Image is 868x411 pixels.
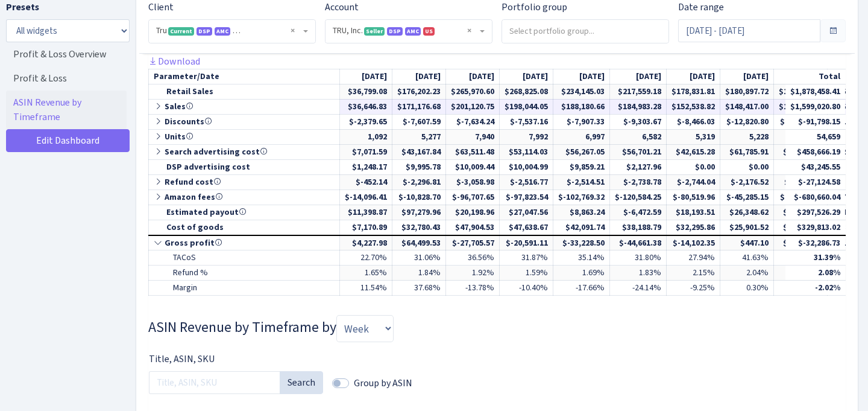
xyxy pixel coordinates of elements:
[610,235,667,250] td: $-44,661.38
[774,129,828,144] td: 3,920
[392,129,446,144] td: 5,277
[392,144,446,159] td: $43,167.84
[446,159,500,174] td: $10,009.44
[168,27,194,36] span: Current
[392,159,446,174] td: $9,995.78
[148,55,200,68] a: Download
[553,159,610,174] td: $9,859.21
[553,114,610,129] td: $-7,907.33
[720,205,774,220] td: $26,348.62
[553,281,610,296] td: -17.66%
[340,159,392,174] td: $1,248.17
[610,190,667,205] td: $-120,584.25
[553,144,610,159] td: $56,267.05
[149,69,340,84] td: Parameter/Date
[446,235,500,250] td: $-27,705.57
[553,99,610,114] td: $188,180.66
[774,235,828,250] td: $23,134.30
[392,266,446,281] td: 1.84%
[340,281,392,296] td: 11.54%
[785,129,846,144] td: 54,659
[667,114,720,129] td: $-8,466.03
[667,235,720,250] td: $-14,102.35
[720,99,774,114] td: $148,417.00
[553,250,610,266] td: 35.14%
[667,281,720,296] td: -9.25%
[774,144,828,159] td: $46,545.87
[340,266,392,281] td: 1.65%
[667,220,720,235] td: $32,295.86
[774,250,828,266] td: 30.58%
[340,235,392,250] td: $4,227.98
[446,250,500,266] td: 36.56%
[446,84,500,99] td: $265,970.60
[446,220,500,235] td: $47,904.53
[785,99,846,114] td: $1,599,020.80
[720,281,774,296] td: 0.30%
[667,99,720,114] td: $152,538.82
[340,190,392,205] td: $-14,096.41
[6,42,127,66] a: Profit & Loss Overview
[149,190,340,205] td: Amazon fees
[340,250,392,266] td: 22.70%
[340,114,392,129] td: $-2,379.65
[149,220,340,235] td: Cost of goods
[667,129,720,144] td: 5,319
[785,174,846,190] td: $-27,124.58
[340,129,392,144] td: 1,092
[149,174,340,190] td: Refund cost
[667,174,720,190] td: $-2,744.04
[446,129,500,144] td: 7,940
[610,174,667,190] td: $-2,738.78
[392,220,446,235] td: $32,780.43
[667,266,720,281] td: 2.15%
[785,114,846,129] td: $-91,798.15
[610,281,667,296] td: -24.14%
[149,371,280,394] input: Title, ASIN, SKU
[280,371,323,394] button: Search
[720,84,774,99] td: $180,897.72
[446,174,500,190] td: $-3,058.98
[149,205,340,220] td: Estimated payout
[720,129,774,144] td: 5,228
[720,266,774,281] td: 2.04%
[785,190,846,205] td: $-680,660.04
[446,144,500,159] td: $63,511.48
[197,27,212,36] span: DSP
[785,159,846,174] td: $43,245.55
[785,144,846,159] td: $458,666.19
[392,190,446,205] td: $-10,828.70
[149,250,340,266] td: TACoS
[500,174,553,190] td: $-2,516.77
[610,220,667,235] td: $38,188.79
[785,84,846,99] td: $1,878,458.41
[610,250,667,266] td: 31.80%
[610,205,667,220] td: $-6,472.59
[610,266,667,281] td: 1.83%
[553,266,610,281] td: 1.69%
[149,84,340,99] td: Retail Sales
[500,235,553,250] td: $-20,591.11
[785,266,846,281] td: 2.08%
[215,27,230,36] span: AMC
[149,235,340,250] td: Gross profit
[467,25,471,37] span: Remove all items
[392,84,446,99] td: $176,202.23
[340,99,392,114] td: $36,646.83
[446,114,500,129] td: $-7,634.24
[610,144,667,159] td: $56,701.21
[233,27,296,36] span: Ask [PERSON_NAME]
[392,114,446,129] td: $-7,607.59
[392,235,446,250] td: $64,499.53
[785,205,846,220] td: $297,526.29
[423,27,435,36] span: US
[720,159,774,174] td: $0.00
[553,220,610,235] td: $42,091.74
[340,84,392,99] td: $36,799.08
[553,205,610,220] td: $8,863.24
[340,144,392,159] td: $7,071.59
[523,71,548,82] span: [DATE]
[333,25,477,37] span: TRU, Inc. <span class="badge badge-success">Seller</span><span class="badge badge-primary">DSP</s...
[469,71,494,82] span: [DATE]
[667,159,720,174] td: $0.00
